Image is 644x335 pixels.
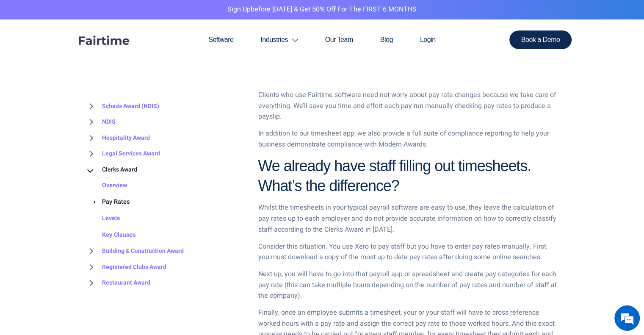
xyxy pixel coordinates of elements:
[85,227,135,244] a: Key Clauses
[85,114,116,130] a: NDIS
[85,146,160,162] a: Legal Services Award
[6,4,638,15] p: before [DATE] & Get 50% Off for the FIRST 6 MONTHS
[258,241,559,263] p: Consider this situation. You use Xero to pay staff but you have to enter pay rates manually. Firs...
[85,80,246,291] div: BROWSE TOPICS
[85,178,127,194] a: Overview
[4,246,161,277] textarea: Enter details in the input field
[19,182,134,191] div: We'll Send Them to You
[85,275,150,291] a: Restaurant Award
[406,19,449,60] a: Login
[509,30,572,49] a: Book a Demo
[258,156,559,196] h2: ?
[85,98,246,291] nav: BROWSE TOPICS
[258,90,559,122] p: Clients who use Fairtime software need not worry about pay rate changes because we take care of e...
[258,202,559,235] p: Whilst the timesheets in your typical payroll software are easy to use, they leave the calculatio...
[312,19,367,60] a: Our Team
[258,128,559,150] p: In addition to our timesheet app, we also provide a full suite of compliance reporting to help yo...
[14,165,64,171] div: Need Clerks Rates?
[195,19,247,60] a: Software
[85,130,150,146] a: Hospitality Award
[109,214,134,225] div: Submit
[227,4,251,14] a: Sign Up
[258,269,559,302] p: Next up, you will have to go into that payroll app or spreadsheet and create pay categories for e...
[521,36,560,43] span: Book a Demo
[85,98,159,114] a: Schads Award (NDIS)
[85,162,137,178] a: Clerks Award
[85,210,120,227] a: Levels
[14,42,36,64] img: d_7003521856_operators_12627000000521031
[44,47,142,58] div: Need Clerks Rates?
[139,4,159,25] div: Minimize live chat window
[85,259,166,275] a: Registered Clubs Award
[258,157,531,194] strong: We already have staff filling out timesheets. What’s the difference
[85,194,130,210] a: Pay Rates
[247,19,311,60] a: Industries
[85,243,184,259] a: Building & Construction Award
[367,19,406,60] a: Blog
